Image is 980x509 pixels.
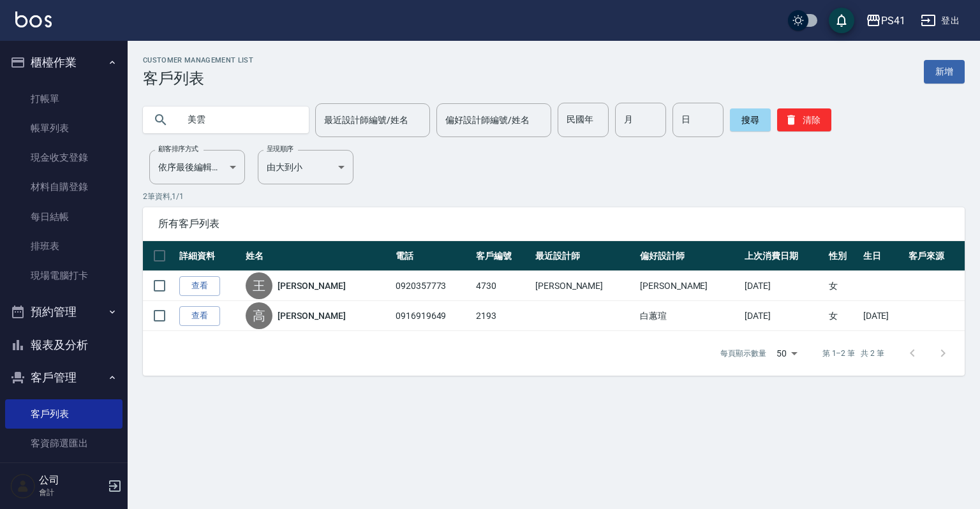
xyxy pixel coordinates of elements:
[741,301,826,331] td: [DATE]
[5,361,122,394] button: 客戶管理
[5,458,122,487] a: 卡券管理
[278,309,345,322] a: [PERSON_NAME]
[826,271,859,301] td: 女
[771,336,802,371] div: 50
[777,108,831,131] button: 清除
[826,241,859,271] th: 性別
[5,429,122,458] a: 客資篩選匯出
[10,473,36,499] img: Person
[143,56,253,64] h2: Customer Management List
[5,46,122,79] button: 櫃檯作業
[176,241,242,271] th: 詳細資料
[143,70,253,87] h3: 客戶列表
[860,301,905,331] td: [DATE]
[5,261,122,290] a: 現場電腦打卡
[5,399,122,429] a: 客戶列表
[741,241,826,271] th: 上次消費日期
[861,8,910,34] button: PS41
[149,150,245,184] div: 依序最後編輯時間
[637,241,741,271] th: 偏好設計師
[392,301,473,331] td: 0916919649
[5,295,122,328] button: 預約管理
[5,84,122,114] a: 打帳單
[822,348,884,359] p: 第 1–2 筆 共 2 筆
[905,241,965,271] th: 客戶來源
[473,301,532,331] td: 2193
[5,143,122,172] a: 現金收支登錄
[924,60,965,84] a: 新增
[532,271,637,301] td: [PERSON_NAME]
[473,241,532,271] th: 客戶編號
[267,144,293,154] label: 呈現順序
[473,271,532,301] td: 4730
[179,276,220,296] a: 查看
[246,272,272,299] div: 王
[5,172,122,202] a: 材料自購登錄
[143,191,965,202] p: 2 筆資料, 1 / 1
[720,348,766,359] p: 每頁顯示數量
[39,487,104,498] p: 會計
[5,114,122,143] a: 帳單列表
[179,306,220,326] a: 查看
[392,241,473,271] th: 電話
[829,8,854,33] button: save
[5,328,122,362] button: 報表及分析
[5,202,122,232] a: 每日結帳
[741,271,826,301] td: [DATE]
[179,103,299,137] input: 搜尋關鍵字
[158,218,949,230] span: 所有客戶列表
[730,108,771,131] button: 搜尋
[916,9,965,33] button: 登出
[826,301,859,331] td: 女
[278,279,345,292] a: [PERSON_NAME]
[242,241,392,271] th: 姓名
[637,301,741,331] td: 白蕙瑄
[637,271,741,301] td: [PERSON_NAME]
[392,271,473,301] td: 0920357773
[5,232,122,261] a: 排班表
[258,150,353,184] div: 由大到小
[860,241,905,271] th: 生日
[15,11,52,27] img: Logo
[881,13,905,29] div: PS41
[39,474,104,487] h5: 公司
[532,241,637,271] th: 最近設計師
[246,302,272,329] div: 高
[158,144,198,154] label: 顧客排序方式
